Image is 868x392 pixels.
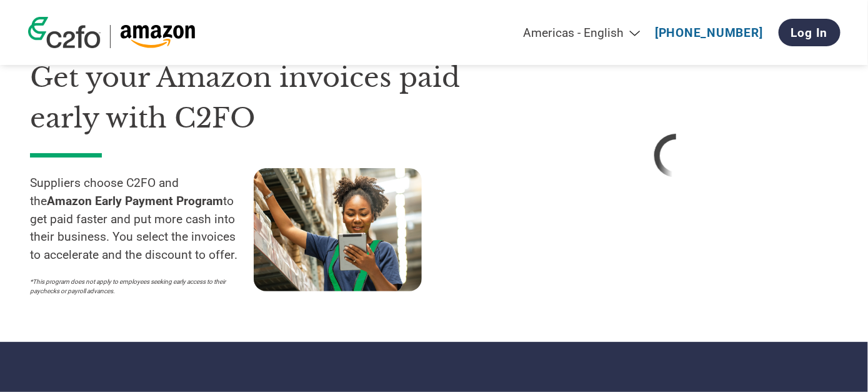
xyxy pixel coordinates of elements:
[28,17,101,48] img: c2fo logo
[47,194,223,208] strong: Amazon Early Payment Program
[120,25,196,48] img: Amazon
[779,19,841,46] a: Log In
[655,26,763,40] a: [PHONE_NUMBER]
[30,277,241,296] p: *This program does not apply to employees seeking early access to their paychecks or payroll adva...
[30,58,477,138] h1: Get your Amazon invoices paid early with C2FO
[254,168,422,291] img: supply chain worker
[30,174,254,264] p: Suppliers choose C2FO and the to get paid faster and put more cash into their business. You selec...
